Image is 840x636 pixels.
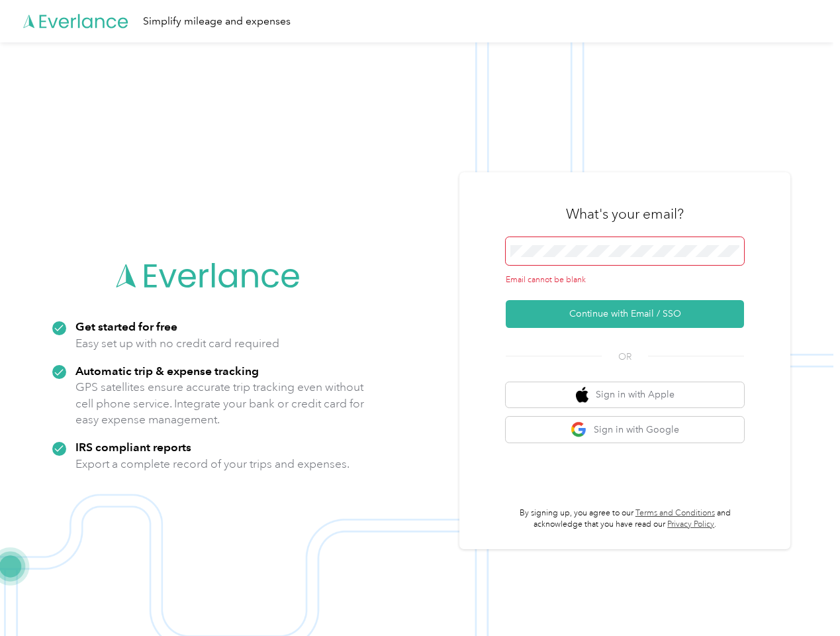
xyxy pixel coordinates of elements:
strong: Get started for free [75,319,177,333]
div: Email cannot be blank [506,274,744,286]
p: Easy set up with no credit card required [75,335,279,352]
p: GPS satellites ensure accurate trip tracking even without cell phone service. Integrate your bank... [75,379,365,428]
strong: Automatic trip & expense tracking [75,364,259,378]
span: OR [602,350,648,364]
p: Export a complete record of your trips and expenses. [75,456,350,472]
strong: IRS compliant reports [75,440,191,454]
img: google logo [571,421,587,438]
p: By signing up, you agree to our and acknowledge that you have read our . [506,507,744,531]
button: apple logoSign in with Apple [506,382,744,408]
a: Terms and Conditions [635,508,715,518]
img: apple logo [576,387,589,403]
h3: What's your email? [566,205,684,223]
a: Privacy Policy [667,519,714,529]
button: Continue with Email / SSO [506,300,744,328]
button: google logoSign in with Google [506,417,744,443]
div: Simplify mileage and expenses [143,13,291,30]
